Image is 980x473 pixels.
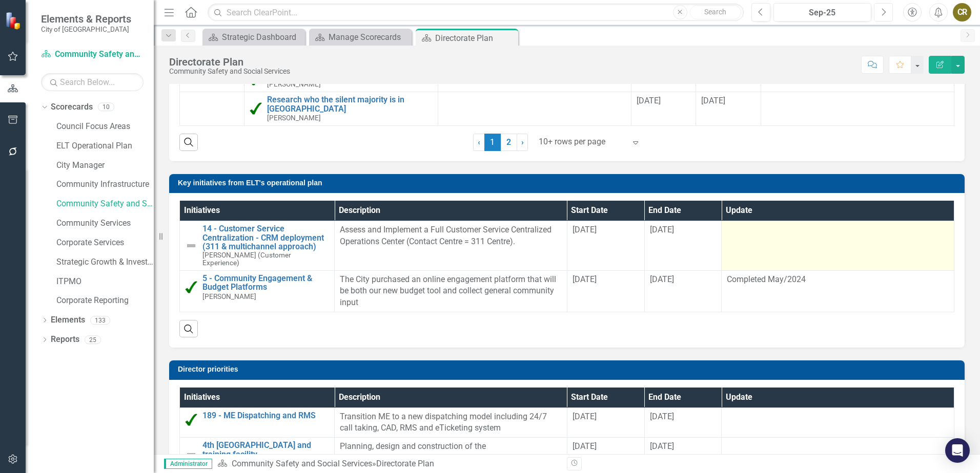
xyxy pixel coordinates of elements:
[567,221,644,270] td: Double-Click to Edit
[435,32,516,45] div: Directorate Plan
[56,256,154,268] a: Strategic Growth & Investment
[478,137,480,147] span: ‹
[85,335,101,344] div: 25
[41,13,131,25] span: Elements & Reports
[56,237,154,249] a: Corporate Services
[169,68,290,75] div: Community Safety and Social Services
[98,103,114,112] div: 10
[5,11,24,30] img: ClearPoint Strategy
[202,293,256,300] small: [PERSON_NAME]
[202,224,329,251] a: 14 - Customer Service Centralization - CRM deployment (311 & multichannel approach)
[232,459,372,468] a: Community Safety and Social Services
[761,92,954,125] td: Double-Click to Edit
[567,438,644,471] td: Double-Click to Edit
[438,92,631,125] td: Double-Click to Edit
[180,438,335,471] td: Double-Click to Edit Right Click for Context Menu
[501,134,517,151] a: 2
[267,80,321,88] small: [PERSON_NAME]
[340,225,552,246] span: Assess and Implement a Full Customer Service Centralized Operations Center (Contact Centre = 311 ...
[644,221,722,270] td: Double-Click to Edit
[704,8,726,16] span: Search
[722,407,954,438] td: Double-Click to Edit
[56,295,154,307] a: Corporate Reporting
[51,101,93,113] a: Scorecards
[267,95,432,113] a: Research who the silent majority is in [GEOGRAPHIC_DATA]
[484,134,501,151] span: 1
[202,411,329,420] a: 189 - ME Dispatching and RMS
[650,441,674,451] span: [DATE]
[573,274,597,284] span: [DATE]
[41,73,144,91] input: Search Below...
[178,179,959,187] h3: Key initiatives from ELT's operational plan
[180,407,335,438] td: Double-Click to Edit Right Click for Context Menu
[41,49,144,60] a: Community Safety and Social Services
[696,92,761,125] td: Double-Click to Edit
[376,459,434,468] div: Directorate Plan
[650,274,674,284] span: [DATE]
[573,225,597,234] span: [DATE]
[217,458,559,470] div: »
[202,441,329,459] a: 4th [GEOGRAPHIC_DATA] and training facility
[773,3,871,21] button: Sep-25
[690,5,741,19] button: Search
[335,221,567,270] td: Double-Click to Edit
[340,274,556,308] span: The City purchased an online engagement platform that will be both our new budget tool and collec...
[335,270,567,312] td: Double-Click to Edit
[185,414,197,426] img: Completed
[644,438,722,471] td: Double-Click to Edit
[41,25,131,33] small: City of [GEOGRAPHIC_DATA]
[202,274,329,292] a: 5 - Community Engagement & Budget Platforms
[722,270,954,312] td: Double-Click to Edit
[722,221,954,270] td: Double-Click to Edit
[312,31,409,44] a: Manage Scorecards
[169,56,290,68] div: Directorate Plan
[56,140,154,152] a: ELT Operational Plan
[573,412,597,421] span: [DATE]
[777,7,868,19] div: Sep-25
[222,31,302,44] div: Strategic Dashboard
[244,92,438,125] td: Double-Click to Edit Right Click for Context Menu
[722,438,954,471] td: Double-Click to Edit
[51,314,85,326] a: Elements
[56,276,154,288] a: ITPMO
[56,121,154,133] a: Council Focus Areas
[521,137,524,147] span: ›
[180,270,335,312] td: Double-Click to Edit Right Click for Context Menu
[650,225,674,234] span: [DATE]
[185,240,197,252] img: Not Defined
[644,270,722,312] td: Double-Click to Edit
[701,96,725,105] span: [DATE]
[56,179,154,190] a: Community Infrastructure
[631,92,696,125] td: Double-Click to Edit
[945,438,970,463] div: Open Intercom Messenger
[573,441,597,451] span: [DATE]
[202,251,329,267] small: [PERSON_NAME] (Customer Experience)
[90,316,110,325] div: 133
[567,407,644,438] td: Double-Click to Edit
[250,102,262,115] img: Completed
[340,441,490,463] span: Planning, design and construction of the [GEOGRAPHIC_DATA] and Training Centre
[329,31,409,44] div: Manage Scorecards
[567,270,644,312] td: Double-Click to Edit
[185,448,197,461] img: Not Defined
[205,31,302,44] a: Strategic Dashboard
[340,412,547,433] span: Transition ME to a new dispatching model including 24/7 call taking, CAD, RMS and eTicketing system
[650,412,674,421] span: [DATE]
[335,407,567,438] td: Double-Click to Edit
[953,3,971,21] button: CR
[178,365,959,373] h3: Director priorities
[644,407,722,438] td: Double-Click to Edit
[637,96,661,105] span: [DATE]
[164,459,212,469] span: Administrator
[185,281,197,293] img: Completed
[56,218,154,229] a: Community Services
[727,274,949,286] p: Completed May/2024
[56,160,154,171] a: City Manager
[180,221,335,270] td: Double-Click to Edit Right Click for Context Menu
[267,114,321,122] small: [PERSON_NAME]
[208,4,744,21] input: Search ClearPoint...
[51,334,79,346] a: Reports
[335,438,567,471] td: Double-Click to Edit
[56,198,154,210] a: Community Safety and Social Services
